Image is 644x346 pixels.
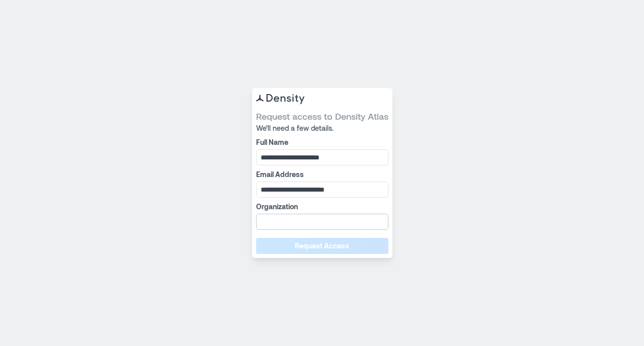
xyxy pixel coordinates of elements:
span: We’ll need a few details. [256,123,388,133]
span: Request Access [295,241,349,251]
label: Full Name [256,137,386,147]
label: Organization [256,202,386,212]
label: Email Address [256,169,386,180]
button: Request Access [256,238,388,254]
span: Request access to Density Atlas [256,110,388,122]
